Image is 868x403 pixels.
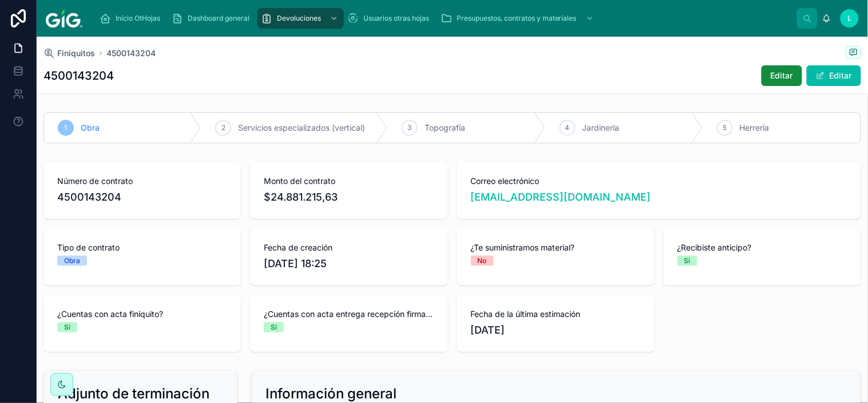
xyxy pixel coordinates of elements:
[471,175,848,187] span: Correo electrónico
[264,189,434,205] span: $24.881.215,63
[408,123,412,132] span: 3
[471,189,651,205] a: [EMAIL_ADDRESS][DOMAIN_NAME]
[471,308,641,320] span: Fecha de la última estimación
[57,308,227,320] span: ¿Cuentas con acta finiquito?
[64,256,80,266] div: Obra
[565,123,570,132] span: 4
[57,175,227,187] span: Número de contrato
[848,14,852,23] span: L
[43,68,114,84] h1: 4500143204
[57,189,227,205] span: 4500143204
[363,14,429,23] span: Usuarios otras hojas
[265,385,397,403] h2: Información general
[65,123,68,132] span: 1
[471,242,641,253] span: ¿Te suministramos material?
[457,14,577,23] span: Presupuestos, contratos y materiales
[81,122,100,134] span: Obra
[106,48,156,59] a: 4500143204
[723,123,727,132] span: 5
[57,242,227,253] span: Tipo de contrato
[238,122,365,134] span: Servicios especializados (vertical)
[684,256,691,266] div: Sí
[257,8,344,29] a: Devoluciones
[471,322,641,338] span: [DATE]
[478,256,487,266] div: No
[64,322,70,332] div: Sí
[740,122,770,134] span: Herrería
[57,48,95,59] span: Finiquitos
[264,308,434,320] span: ¿Cuentas con acta entrega recepción firmada?
[43,48,95,59] a: Finiquitos
[92,6,797,31] div: scrollable content
[807,65,861,86] button: Editar
[264,175,434,187] span: Monto del contrato
[264,256,434,272] span: [DATE] 18:25
[277,14,321,23] span: Devoluciones
[771,70,793,81] span: Editar
[271,322,277,332] div: Sí
[437,8,600,29] a: Presupuestos, contratos y materiales
[425,122,465,134] span: Topografía
[116,14,160,23] span: Inicio OtHojas
[168,8,257,29] a: Dashboard general
[46,9,82,28] img: App logo
[96,8,168,29] a: Inicio OtHojas
[344,8,437,29] a: Usuarios otras hojas
[264,242,434,253] span: Fecha de creación
[188,14,249,23] span: Dashboard general
[221,123,225,132] span: 2
[677,242,847,253] span: ¿Recibiste anticipo?
[582,122,620,134] span: Jardinería
[762,65,802,86] button: Editar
